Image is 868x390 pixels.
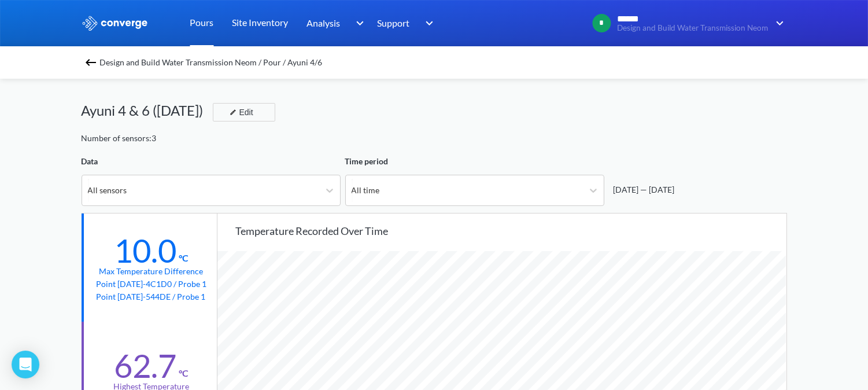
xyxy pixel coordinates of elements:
[418,16,437,30] img: downArrow.svg
[618,24,769,32] span: Design and Build Water Transmission Neom
[82,132,157,145] div: Number of sensors: 3
[236,223,786,239] div: Temperature recorded over time
[100,54,323,71] span: Design and Build Water Transmission Neom / Pour / Ayuni 4/6
[230,109,237,116] img: edit-icon.svg
[82,155,341,168] div: Data
[114,231,176,270] div: 10.0
[307,16,341,30] span: Analysis
[82,100,213,122] div: Ayuni 4 & 6 ([DATE])
[352,184,380,197] div: All time
[88,184,127,197] div: All sensors
[84,56,98,69] img: backspace.svg
[82,16,149,31] img: logo_ewhite.svg
[609,183,675,196] div: [DATE] — [DATE]
[99,265,204,278] div: Max temperature difference
[769,16,787,30] img: downArrow.svg
[114,346,176,385] div: 62.7
[12,351,39,378] div: Open Intercom Messenger
[96,278,206,290] p: Point [DATE]-4C1D0 / Probe 1
[378,16,410,30] span: Support
[96,290,206,303] p: Point [DATE]-544DE / Probe 1
[345,155,604,168] div: Time period
[348,16,367,30] img: downArrow.svg
[225,105,255,119] div: Edit
[213,103,275,122] button: Edit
